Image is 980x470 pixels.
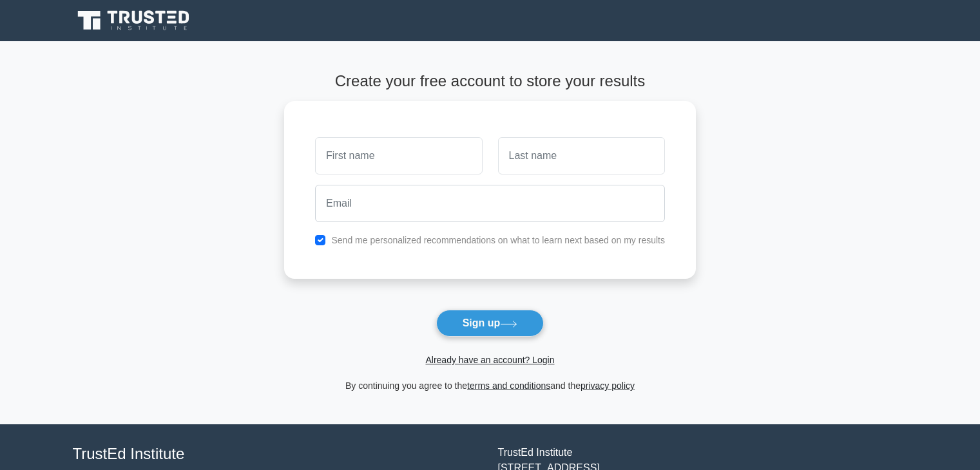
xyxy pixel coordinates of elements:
a: privacy policy [581,381,635,391]
input: First name [315,137,482,174]
label: Send me personalized recommendations on what to learn next based on my results [331,235,665,245]
a: Already have an account? Login [425,355,554,365]
input: Last name [498,137,665,174]
div: By continuing you agree to the and the [276,378,704,393]
a: terms and conditions [467,381,550,391]
button: Sign up [436,310,544,337]
input: Email [315,185,665,222]
h4: TrustEd Institute [73,445,483,464]
h4: Create your free account to store your results [284,72,696,91]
